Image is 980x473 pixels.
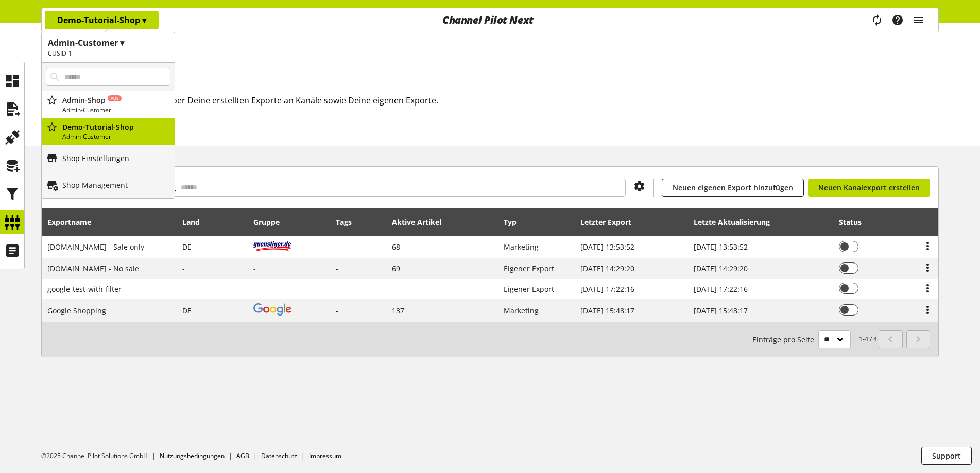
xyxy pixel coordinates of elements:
span: [DATE] 15:48:17 [694,306,748,316]
p: Demo-Tutorial-Shop [62,121,170,132]
span: [DATE] 13:53:52 [580,242,634,252]
a: Shop Management [42,171,175,198]
a: Neuen Kanalexport erstellen [808,179,930,197]
span: Neuen eigenen Export hinzufügen [673,182,793,193]
div: Letzte Aktualisierung [694,217,780,227]
button: Support [921,447,972,465]
span: Marketing [504,306,539,316]
a: Neuen eigenen Export hinzufügen [662,179,804,197]
p: Shop Management [62,180,128,190]
span: Google Shopping [47,306,106,316]
img: google [253,303,291,316]
span: ▾ [142,14,146,26]
span: - [336,242,338,252]
span: Eigener Export [504,264,554,273]
span: [DATE] 13:53:52 [694,242,748,252]
p: Admin-Customer [62,132,170,142]
p: Admin-Customer [62,106,170,115]
h1: Admin-Customer ▾ [48,37,168,49]
span: [DATE] 17:22:16 [694,284,748,294]
li: ©2025 Channel Pilot Solutions GmbH [41,451,160,461]
span: - [392,284,394,294]
span: 137 [392,306,404,316]
a: Datenschutz [261,451,297,460]
div: Aktive Artikel [392,217,452,227]
span: [DATE] 14:29:20 [694,264,748,273]
h2: Hier hast Du eine Übersicht über Deine erstellten Exporte an Kanäle sowie Deine eigenen Exporte. [57,94,939,107]
span: Support [932,450,961,461]
span: - [182,284,185,294]
span: Marketing [504,242,539,252]
p: Admin-Shop [62,95,170,106]
div: Land [182,217,210,227]
div: Exportname [47,217,101,227]
span: [DATE] 14:29:20 [580,264,634,273]
small: 1-4 / 4 [752,330,877,348]
span: [DATE] 17:22:16 [580,284,634,294]
span: 69 [392,264,400,273]
div: Status [839,217,872,227]
div: Typ [504,217,527,227]
span: - [336,306,338,316]
div: Gruppe [253,217,290,227]
a: AGB [236,451,249,460]
span: google-test-with-filter [47,284,122,294]
span: Einträge pro Seite [752,334,818,345]
div: Letzter Export [580,217,642,227]
span: Aus [111,95,118,101]
p: Demo-Tutorial-Shop [57,14,146,26]
nav: main navigation [41,8,939,32]
span: [DATE] 15:48:17 [580,306,634,316]
span: Neuen Kanalexport erstellen [818,182,920,193]
span: Deutschland [182,242,192,252]
div: Tags [336,217,352,227]
a: Impressum [309,451,341,460]
a: Shop Einstellungen [42,145,175,171]
span: Eigener Export [504,284,554,294]
a: Nutzungsbedingungen [160,451,225,460]
span: 68 [392,242,400,252]
span: - [336,264,338,273]
img: guenstiger.de [253,239,291,252]
span: [DOMAIN_NAME] - Sale only [47,242,144,252]
span: [DOMAIN_NAME] - No sale [47,264,139,273]
span: - [182,264,185,273]
h2: CUSID-1 [48,49,168,58]
span: Deutschland [182,306,192,316]
p: Shop Einstellungen [62,153,129,164]
span: - [336,284,338,294]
